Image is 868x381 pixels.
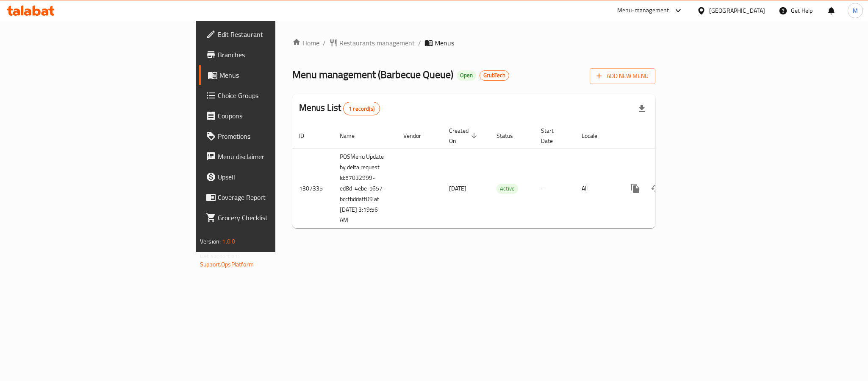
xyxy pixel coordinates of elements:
span: Coupons [218,111,334,121]
span: Open [457,72,476,79]
span: Choice Groups [218,90,334,101]
div: Export file [632,98,652,119]
a: Menu disclaimer [199,146,341,167]
span: Created On [449,126,480,146]
span: [DATE] [449,183,466,194]
span: M [853,6,858,15]
a: Grocery Checklist [199,207,341,228]
span: Coverage Report [218,192,334,202]
td: - [534,148,575,228]
span: Vendor [403,131,432,141]
span: Branches [218,50,334,60]
span: Menus [435,38,454,48]
span: Upsell [218,172,334,182]
span: Menus [219,70,334,80]
a: Edit Restaurant [199,24,341,45]
span: 1 record(s) [344,105,380,113]
a: Restaurants management [329,38,415,48]
span: Grocery Checklist [218,213,334,223]
span: Get support on: [200,250,239,261]
span: Menu disclaimer [218,151,334,162]
h2: Menus List [299,101,380,115]
th: Actions [618,123,713,149]
span: Add New Menu [596,71,649,81]
div: [GEOGRAPHIC_DATA] [709,6,765,15]
div: Total records count [343,102,380,115]
table: enhanced table [292,123,713,229]
span: 1.0.0 [222,236,235,247]
span: Menu management ( Barbecue Queue ) [292,65,453,84]
span: Active [496,184,518,193]
span: Status [496,131,524,141]
td: POSMenu Update by delta request Id:57032999-ed8d-4ebe-b657-bccfbddaff09 at [DATE] 3:19:56 AM [333,148,397,228]
span: Promotions [218,131,334,141]
li: / [418,38,421,48]
span: Edit Restaurant [218,29,334,39]
a: Branches [199,45,341,65]
span: GrubTech [480,72,509,79]
button: more [625,178,646,199]
nav: breadcrumb [292,38,655,48]
span: ID [299,131,315,141]
a: Coupons [199,106,341,126]
button: Add New Menu [590,68,655,84]
span: Version: [200,236,221,247]
span: Locale [582,131,608,141]
a: Choice Groups [199,85,341,106]
div: Menu-management [617,6,669,16]
a: Coverage Report [199,187,341,207]
a: Upsell [199,167,341,187]
span: Name [340,131,366,141]
a: Support.OpsPlatform [200,259,254,270]
a: Promotions [199,126,341,146]
button: Change Status [646,178,666,199]
div: Open [457,70,476,81]
span: Start Date [541,126,565,146]
a: Menus [199,65,341,85]
td: All [575,148,618,228]
span: Restaurants management [339,38,415,48]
